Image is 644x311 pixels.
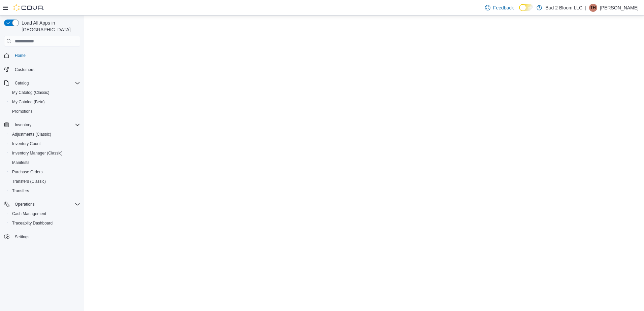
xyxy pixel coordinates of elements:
span: My Catalog (Classic) [12,90,50,95]
a: Settings [12,233,32,241]
button: My Catalog (Beta) [7,97,83,107]
span: Inventory [15,122,31,128]
span: Inventory Manager (Classic) [12,150,63,156]
span: Operations [15,202,35,207]
input: Dark Mode [519,4,533,11]
button: Inventory Count [7,139,83,148]
span: My Catalog (Beta) [9,98,80,106]
span: Transfers [9,187,80,195]
p: [PERSON_NAME] [600,4,639,12]
button: Inventory [12,121,34,129]
span: Transfers (Classic) [12,179,46,184]
span: Inventory Count [9,140,80,148]
span: Catalog [12,79,80,87]
span: Cash Management [9,210,80,218]
button: Customers [1,64,83,74]
button: Catalog [1,78,83,88]
span: Operations [12,200,80,208]
div: Tom Hart [589,4,597,12]
span: Settings [12,233,80,241]
a: Transfers [9,187,32,195]
span: Manifests [12,160,29,165]
span: Promotions [9,107,80,115]
span: Inventory Manager (Classic) [9,149,80,157]
span: Customers [12,65,80,73]
span: Inventory Count [12,141,41,146]
a: Manifests [9,159,32,167]
a: Adjustments (Classic) [9,130,54,138]
span: My Catalog (Beta) [12,99,45,105]
button: Operations [1,200,83,209]
span: Settings [15,234,29,240]
span: Customers [15,67,34,72]
span: My Catalog (Classic) [9,89,80,97]
img: Cova [13,4,44,11]
p: Bud 2 Bloom LLC [545,4,582,12]
button: Catalog [12,79,31,87]
span: Adjustments (Classic) [9,130,80,138]
a: Feedback [482,1,516,14]
button: Inventory [1,120,83,130]
span: Home [15,53,26,58]
a: Purchase Orders [9,168,45,176]
a: My Catalog (Classic) [9,89,52,97]
a: Promotions [9,107,35,115]
button: Purchase Orders [7,167,83,177]
span: Purchase Orders [12,169,43,175]
button: Traceabilty Dashboard [7,218,83,228]
button: Transfers [7,186,83,196]
a: Inventory Manager (Classic) [9,149,65,157]
a: Transfers (Classic) [9,177,49,185]
button: Settings [1,232,83,242]
a: Traceabilty Dashboard [9,219,55,227]
span: Adjustments (Classic) [12,132,51,137]
button: Adjustments (Classic) [7,130,83,139]
a: Home [12,51,28,60]
span: Traceabilty Dashboard [9,219,80,227]
span: TH [590,4,596,12]
nav: Complex example [4,48,80,259]
span: Inventory [12,121,80,129]
span: Purchase Orders [9,168,80,176]
a: My Catalog (Beta) [9,98,47,106]
span: Home [12,51,80,60]
span: Load All Apps in [GEOGRAPHIC_DATA] [19,20,80,33]
button: My Catalog (Classic) [7,88,83,97]
p: | [585,4,586,12]
a: Customers [12,66,37,74]
button: Manifests [7,158,83,167]
button: Transfers (Classic) [7,177,83,186]
button: Promotions [7,107,83,116]
button: Inventory Manager (Classic) [7,148,83,158]
span: Transfers (Classic) [9,177,80,185]
a: Cash Management [9,210,49,218]
button: Home [1,50,83,60]
span: Cash Management [12,211,46,216]
button: Operations [12,200,37,208]
span: Manifests [9,159,80,167]
button: Cash Management [7,209,83,218]
span: Promotions [12,109,33,114]
a: Inventory Count [9,140,43,148]
span: Catalog [15,80,29,86]
span: Traceabilty Dashboard [12,220,53,226]
span: Feedback [493,4,514,11]
span: Transfers [12,188,29,194]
